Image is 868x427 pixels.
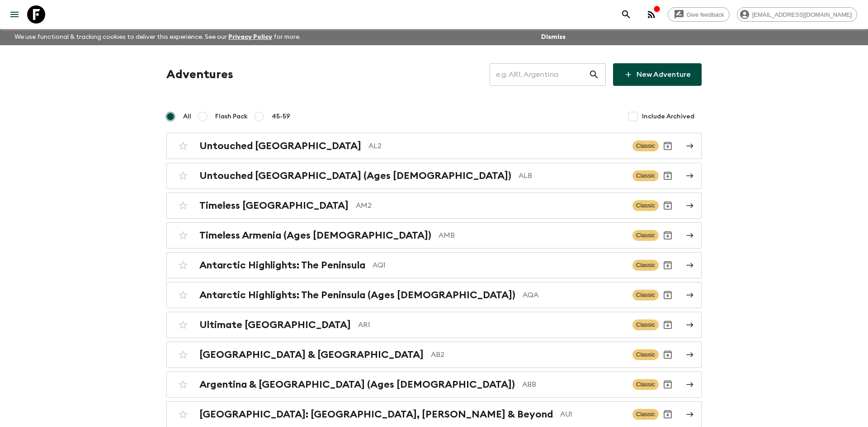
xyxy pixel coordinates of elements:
span: Classic [632,141,659,151]
p: We use functional & tracking cookies to deliver this experience. See our for more. [11,29,304,45]
a: Antarctic Highlights: The Peninsula (Ages [DEMOGRAPHIC_DATA])AQAClassicArchive [166,282,702,308]
a: Untouched [GEOGRAPHIC_DATA]AL2ClassicArchive [166,133,702,159]
button: search adventures [617,5,635,23]
span: Classic [632,319,659,330]
p: AU1 [560,409,625,420]
h2: Argentina & [GEOGRAPHIC_DATA] (Ages [DEMOGRAPHIC_DATA]) [199,379,515,390]
p: AR1 [358,319,625,330]
button: Archive [659,286,677,304]
button: Archive [659,346,677,364]
a: Antarctic Highlights: The PeninsulaAQ1ClassicArchive [166,252,702,278]
a: Timeless Armenia (Ages [DEMOGRAPHIC_DATA])AMBClassicArchive [166,222,702,249]
h2: Untouched [GEOGRAPHIC_DATA] [199,140,361,152]
button: Archive [659,167,677,185]
span: Classic [632,260,659,271]
h2: [GEOGRAPHIC_DATA]: [GEOGRAPHIC_DATA], [PERSON_NAME] & Beyond [199,408,553,420]
a: Privacy Policy [228,34,272,40]
a: [GEOGRAPHIC_DATA] & [GEOGRAPHIC_DATA]AB2ClassicArchive [166,342,702,368]
p: ALB [519,170,625,181]
a: Untouched [GEOGRAPHIC_DATA] (Ages [DEMOGRAPHIC_DATA])ALBClassicArchive [166,163,702,189]
span: All [183,112,191,121]
button: Archive [659,137,677,155]
p: ABB [522,379,625,390]
button: Archive [659,226,677,244]
h2: Antarctic Highlights: The Peninsula (Ages [DEMOGRAPHIC_DATA]) [199,289,515,301]
button: Archive [659,316,677,334]
span: Classic [632,170,659,181]
h2: [GEOGRAPHIC_DATA] & [GEOGRAPHIC_DATA] [199,349,424,361]
a: Give feedback [668,7,730,22]
h1: Adventures [166,66,233,84]
button: Dismiss [539,31,568,43]
p: AMB [439,230,625,241]
span: Classic [632,379,659,390]
a: Ultimate [GEOGRAPHIC_DATA]AR1ClassicArchive [166,312,702,338]
span: Flash Pack [215,112,248,121]
span: Classic [632,230,659,241]
span: Classic [632,290,659,300]
h2: Ultimate [GEOGRAPHIC_DATA] [199,319,351,331]
a: Argentina & [GEOGRAPHIC_DATA] (Ages [DEMOGRAPHIC_DATA])ABBClassicArchive [166,371,702,398]
h2: Timeless [GEOGRAPHIC_DATA] [199,200,349,211]
p: AM2 [356,200,625,211]
span: 45-59 [272,112,290,121]
button: Archive [659,405,677,423]
span: Give feedback [682,11,729,18]
span: Classic [632,200,659,211]
span: Classic [632,349,659,360]
h2: Timeless Armenia (Ages [DEMOGRAPHIC_DATA]) [199,230,431,241]
button: Archive [659,375,677,394]
p: AL2 [368,141,625,151]
span: [EMAIL_ADDRESS][DOMAIN_NAME] [747,11,857,18]
div: [EMAIL_ADDRESS][DOMAIN_NAME] [737,7,857,22]
button: Archive [659,197,677,215]
h2: Antarctic Highlights: The Peninsula [199,259,365,271]
input: e.g. AR1, Argentina [490,62,589,87]
a: Timeless [GEOGRAPHIC_DATA]AM2ClassicArchive [166,192,702,219]
p: AB2 [431,349,625,360]
p: AQ1 [373,260,625,271]
span: Classic [632,409,659,420]
button: menu [5,5,24,23]
span: Include Archived [642,112,694,121]
h2: Untouched [GEOGRAPHIC_DATA] (Ages [DEMOGRAPHIC_DATA]) [199,170,511,182]
p: AQA [523,290,625,300]
a: New Adventure [613,63,702,86]
button: Archive [659,256,677,274]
